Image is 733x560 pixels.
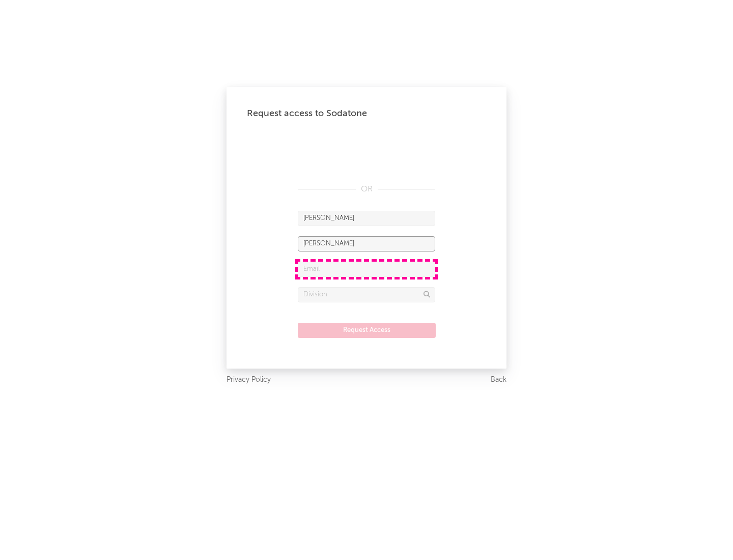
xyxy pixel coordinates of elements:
[227,374,271,386] a: Privacy Policy
[298,211,435,226] input: First Name
[298,183,435,195] div: OR
[247,107,486,120] div: Request access to Sodatone
[298,262,435,277] input: Email
[491,374,506,386] a: Back
[298,287,435,302] input: Division
[298,323,436,338] button: Request Access
[298,236,435,251] input: Last Name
